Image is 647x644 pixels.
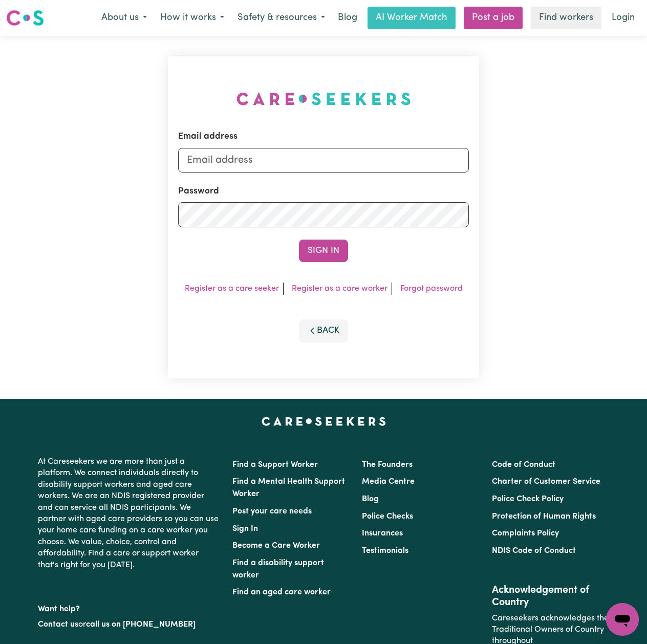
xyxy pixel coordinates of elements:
button: Back [299,319,348,342]
a: Media Centre [362,478,415,486]
a: Testimonials [362,547,408,555]
button: How it works [154,7,231,29]
a: Charter of Customer Service [492,478,600,486]
h2: Acknowledgement of Country [492,584,609,609]
a: Find a Mental Health Support Worker [232,478,345,498]
a: Contact us [38,620,78,629]
input: Email address [178,148,469,173]
p: or [38,615,220,634]
a: Find a Support Worker [232,461,318,469]
a: The Founders [362,461,413,469]
a: Complaints Policy [492,529,559,538]
a: Post your care needs [232,507,312,516]
a: Careseekers logo [6,6,44,30]
a: AI Worker Match [368,7,456,29]
p: At Careseekers we are more than just a platform. We connect individuals directly to disability su... [38,452,220,575]
a: Blog [332,7,363,29]
a: Blog [362,495,379,503]
a: Police Checks [362,512,413,521]
a: Register as a care worker [292,285,387,293]
a: Post a job [464,7,523,29]
a: Careseekers home page [262,417,386,425]
button: Sign In [299,240,348,262]
a: call us on [PHONE_NUMBER] [86,620,196,629]
p: Want help? [38,599,220,615]
a: Become a Care Worker [232,542,320,550]
a: Code of Conduct [492,461,555,469]
a: NDIS Code of Conduct [492,547,576,555]
iframe: Button to launch messaging window [606,603,639,636]
a: Sign In [232,525,258,533]
a: Register as a care seeker [185,285,279,293]
label: Email address [178,130,238,143]
a: Login [606,7,641,29]
a: Insurances [362,529,403,538]
a: Find a disability support worker [232,559,324,579]
img: Careseekers logo [6,9,44,27]
button: Safety & resources [231,7,332,29]
button: About us [95,7,154,29]
a: Find an aged care worker [232,588,331,596]
a: Forgot password [400,285,463,293]
a: Find workers [531,7,601,29]
a: Police Check Policy [492,495,564,503]
a: Protection of Human Rights [492,512,596,521]
label: Password [178,185,219,198]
